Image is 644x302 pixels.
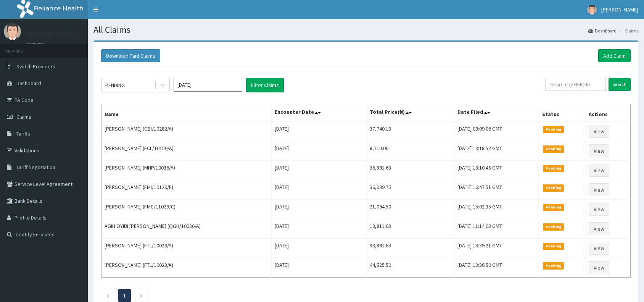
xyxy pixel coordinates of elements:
span: Tariff Negotiation [16,164,55,171]
a: View [589,183,609,196]
td: [DATE] 13:36:59 GMT [454,258,539,278]
td: [DATE] 15:02:35 GMT [454,200,539,219]
a: View [589,222,609,235]
td: 8,710.00 [366,141,454,161]
span: Pending [543,243,564,250]
a: View [589,164,609,177]
a: Online [27,42,45,47]
span: [PERSON_NAME] [601,6,638,13]
span: Pending [543,223,564,230]
input: Select Month and Year [174,78,242,92]
a: Next page [140,292,143,299]
th: Total Price(₦) [366,104,454,122]
th: Name [101,104,272,122]
td: 18,811.63 [366,219,454,239]
span: Claims [16,113,31,120]
td: [DATE] [271,219,366,239]
a: Previous page [106,292,109,299]
span: Pending [543,204,564,211]
th: Date Filed [454,104,539,122]
td: [DATE] 18:18:52 GMT [454,141,539,161]
input: Search [609,78,631,91]
td: 36,999.75 [366,180,454,200]
td: [PERSON_NAME] (FTL/10028/A) [101,239,272,258]
td: [PERSON_NAME] (FCL/10150/A) [101,141,272,161]
td: [DATE] 09:09:06 GMT [454,121,539,141]
a: View [589,125,609,138]
td: 33,891.63 [366,239,454,258]
td: 21,094.50 [366,200,454,219]
td: [DATE] [271,200,366,219]
td: [DATE] [271,161,366,180]
a: View [589,261,609,274]
img: User Image [4,23,21,40]
td: [PERSON_NAME] (FMC/11029/C) [101,200,272,219]
div: PENDING [105,81,125,89]
th: Encounter Date [271,104,366,122]
td: [DATE] [271,180,366,200]
a: Dashboard [588,27,617,34]
a: View [589,242,609,255]
td: [DATE] 11:14:03 GMT [454,219,539,239]
span: Pending [543,184,564,191]
td: [PERSON_NAME] (MHP/10036/A) [101,161,272,180]
span: Pending [543,145,564,152]
th: Actions [586,104,631,122]
span: Pending [543,126,564,133]
h1: All Claims [93,25,638,35]
li: Claims [617,27,638,34]
img: User Image [587,5,597,15]
td: AGIH OYIBI [PERSON_NAME] (QGH/10036/A) [101,219,272,239]
td: [DATE] 13:39:21 GMT [454,239,539,258]
span: Dashboard [16,80,41,87]
td: 44,525.50 [366,258,454,278]
td: [DATE] 16:47:51 GMT [454,180,539,200]
input: Search by HMO ID [545,78,606,91]
td: [DATE] [271,121,366,141]
td: [DATE] [271,141,366,161]
th: Status [539,104,586,122]
td: [DATE] [271,258,366,278]
button: Filter Claims [246,78,284,92]
p: [PERSON_NAME] [27,31,77,38]
span: Pending [543,262,564,269]
a: View [589,144,609,157]
span: Switch Providers [16,63,55,70]
a: View [589,203,609,216]
td: [PERSON_NAME] (FTL/10028/A) [101,258,272,278]
td: 36,891.63 [366,161,454,180]
a: Page 1 is your current page [123,292,126,299]
td: [PERSON_NAME] (GBI/10282/A) [101,121,272,141]
td: [DATE] 18:10:45 GMT [454,161,539,180]
a: Add Claim [598,49,631,62]
td: 37,740.13 [366,121,454,141]
span: Tariffs [16,130,30,137]
button: Download Paid Claims [101,49,160,62]
td: [PERSON_NAME] (FMI/10129/F) [101,180,272,200]
span: Pending [543,165,564,172]
td: [DATE] [271,239,366,258]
